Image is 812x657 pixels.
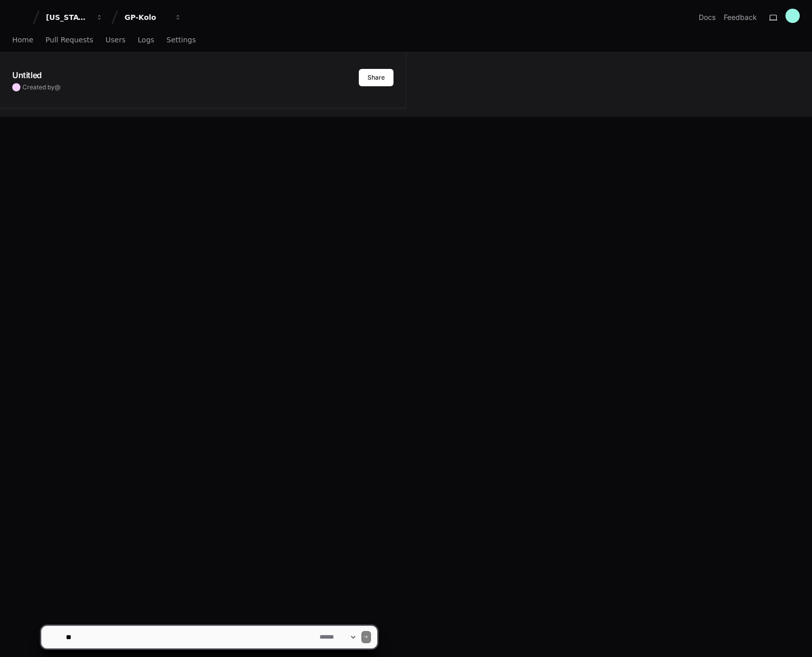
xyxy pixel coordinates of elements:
[12,37,33,43] span: Home
[106,29,126,52] a: Users
[724,12,757,22] button: Feedback
[138,29,154,52] a: Logs
[166,37,195,43] span: Settings
[55,83,61,91] span: @
[120,8,186,27] button: GP-Kolo
[12,69,42,81] h1: Untitled
[359,69,393,86] button: Share
[22,83,61,91] span: Created by
[12,29,33,52] a: Home
[46,12,90,22] div: [US_STATE] Pacific
[106,37,126,43] span: Users
[138,37,154,43] span: Logs
[125,12,168,22] div: GP-Kolo
[42,8,107,27] button: [US_STATE] Pacific
[166,29,195,52] a: Settings
[45,37,93,43] span: Pull Requests
[699,12,716,22] a: Docs
[45,29,93,52] a: Pull Requests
